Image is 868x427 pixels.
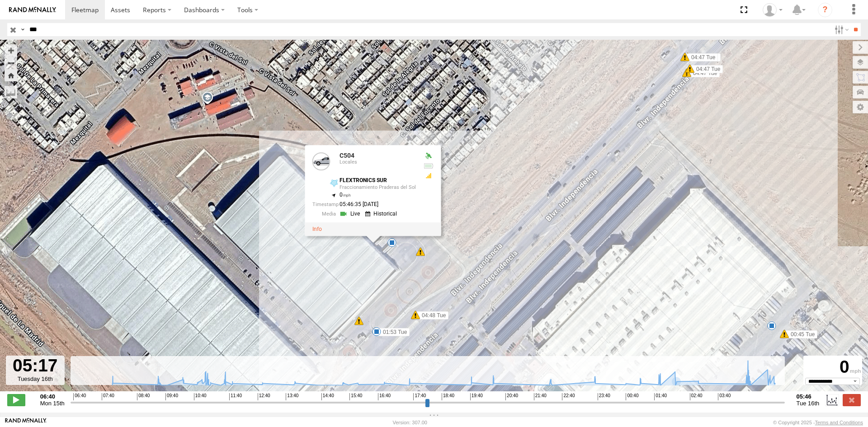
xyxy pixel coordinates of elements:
div: Version: 307.00 [393,420,427,425]
span: Mon 15th Sep 2025 [40,400,65,407]
div: No voltage information received from this device. [423,162,434,169]
label: Search Query [19,23,26,36]
span: 11:40 [229,393,242,400]
span: 20:40 [505,393,518,400]
div: 7 [767,321,776,330]
div: 5 [416,247,425,256]
div: GSM Signal = 3 [423,172,434,179]
span: 07:40 [102,393,114,400]
span: 03:40 [718,393,731,400]
div: Date/time of location update [312,202,416,207]
label: Close [843,394,861,406]
label: Search Filter Options [831,23,850,36]
button: Zoom in [5,44,17,56]
strong: 06:40 [40,393,65,400]
div: © Copyright 2025 - [773,420,863,425]
span: 19:40 [470,393,483,400]
button: Zoom Home [5,69,17,81]
span: Tue 16th Sep 2025 [797,400,820,407]
div: Locales [340,160,416,165]
a: Visit our Website [5,418,47,427]
div: 5 [387,238,396,247]
span: 17:40 [413,393,426,400]
span: 22:40 [562,393,575,400]
span: 02:40 [690,393,703,400]
a: Terms and Conditions [815,420,863,425]
label: Measure [5,86,17,99]
label: Map Settings [853,101,868,113]
span: 09:40 [165,393,178,400]
div: Fraccionamiento Praderas del Sol [340,185,416,190]
span: 14:40 [321,393,334,400]
i: ? [818,3,832,17]
a: C504 [340,152,354,159]
label: 01:53 Tue [377,328,410,336]
span: 06:40 [73,393,86,400]
button: Zoom out [5,56,17,69]
img: rand-logo.svg [9,7,56,13]
a: View Asset Details [312,152,330,170]
div: FLEXTRONICS SUR [340,178,416,183]
label: 04:47 Tue [687,69,720,77]
span: 08:40 [137,393,150,400]
span: 01:40 [654,393,667,400]
span: 23:40 [598,393,610,400]
span: 00:40 [626,393,638,400]
strong: 05:46 [797,393,820,400]
span: 10:40 [194,393,207,400]
label: 04:47 Tue [690,65,723,73]
label: 04:47 Tue [685,53,718,61]
span: 0 [340,192,351,198]
div: 5 [354,316,363,325]
a: View Historical Media Streams [365,209,400,218]
div: 0 [805,357,861,378]
span: 21:40 [534,393,547,400]
div: Roberto Garcia [759,3,786,17]
div: Valid GPS Fix [423,152,434,160]
span: 13:40 [286,393,298,400]
span: 15:40 [349,393,362,400]
span: 18:40 [442,393,454,400]
label: 04:48 Tue [415,311,448,319]
a: View Live Media Streams [340,209,363,218]
span: 12:40 [258,393,270,400]
label: 00:45 Tue [784,330,817,338]
a: View Asset Details [312,226,322,232]
span: 16:40 [378,393,391,400]
label: Play/Stop [7,394,25,406]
